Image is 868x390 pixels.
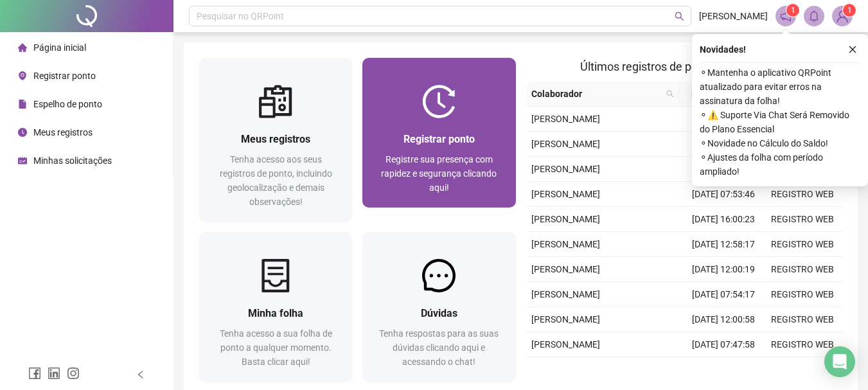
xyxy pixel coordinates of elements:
span: Minhas solicitações [33,155,112,166]
td: [DATE] 07:47:58 [684,332,763,357]
span: search [666,90,674,98]
span: search [675,12,684,21]
td: [DATE] 12:00:13 [684,107,763,132]
span: environment [18,71,27,80]
span: Últimos registros de ponto sincronizados [580,60,788,73]
td: [DATE] 12:00:58 [684,307,763,332]
span: Dúvidas [421,307,457,319]
span: [PERSON_NAME] [531,239,600,249]
a: Meus registrosTenha acesso aos seus registros de ponto, incluindo geolocalização e demais observa... [199,58,352,222]
span: 1 [847,6,852,15]
a: DúvidasTenha respostas para as suas dúvidas clicando aqui e acessando o chat! [362,232,515,382]
span: 1 [791,6,795,15]
span: [PERSON_NAME] [531,139,600,149]
td: REGISTRO WEB [763,232,842,257]
span: [PERSON_NAME] [699,9,768,23]
span: close [848,45,857,54]
span: [PERSON_NAME] [531,114,600,124]
span: [PERSON_NAME] [531,164,600,174]
span: Registrar ponto [403,133,475,145]
td: REGISTRO WEB [763,332,842,357]
td: REGISTRO WEB [763,282,842,307]
sup: Atualize o seu contato no menu Meus Dados [843,4,856,17]
span: ⚬ Novidade no Cálculo do Saldo! [700,136,860,150]
span: file [18,100,27,109]
span: Tenha respostas para as suas dúvidas clicando aqui e acessando o chat! [379,328,499,367]
span: ⚬ Mantenha o aplicativo QRPoint atualizado para evitar erros na assinatura da folha! [700,66,860,108]
span: Registrar ponto [33,71,96,81]
span: [PERSON_NAME] [531,214,600,224]
div: Open Intercom Messenger [824,346,855,377]
td: [DATE] 12:00:48 [684,157,763,182]
a: Minha folhaTenha acesso a sua folha de ponto a qualquer momento. Basta clicar aqui! [199,232,352,382]
span: Colaborador [531,87,662,101]
span: Espelho de ponto [33,99,102,109]
span: Novidades ! [700,42,746,57]
span: Tenha acesso a sua folha de ponto a qualquer momento. Basta clicar aqui! [220,328,332,367]
span: Meus registros [241,133,310,145]
td: REGISTRO WEB [763,207,842,232]
td: [DATE] 12:58:17 [684,232,763,257]
span: linkedin [48,367,60,380]
td: [DATE] 12:00:35 [684,357,763,382]
span: Página inicial [33,42,86,53]
td: REGISTRO WEB [763,307,842,332]
img: 63971 [833,6,852,26]
sup: 1 [786,4,799,17]
span: schedule [18,156,27,165]
span: [PERSON_NAME] [531,264,600,274]
span: search [664,84,677,103]
span: notification [780,10,792,22]
th: Data/Hora [679,82,756,107]
span: facebook [28,367,41,380]
td: [DATE] 16:00:23 [684,207,763,232]
span: [PERSON_NAME] [531,189,600,199]
span: home [18,43,27,52]
td: [DATE] 07:53:46 [684,182,763,207]
span: instagram [67,367,80,380]
td: REGISTRO WEB [763,182,842,207]
span: Tenha acesso aos seus registros de ponto, incluindo geolocalização e demais observações! [220,154,332,207]
span: left [136,370,145,379]
td: REGISTRO WEB [763,357,842,382]
span: Meus registros [33,127,93,137]
span: Registre sua presença com rapidez e segurança clicando aqui! [381,154,497,193]
a: Registrar pontoRegistre sua presença com rapidez e segurança clicando aqui! [362,58,515,208]
span: bell [808,10,820,22]
span: [PERSON_NAME] [531,289,600,299]
span: [PERSON_NAME] [531,339,600,350]
span: Data/Hora [684,87,740,101]
span: Minha folha [248,307,303,319]
span: ⚬ Ajustes da folha com período ampliado! [700,150,860,179]
td: [DATE] 07:52:42 [684,132,763,157]
td: [DATE] 07:54:17 [684,282,763,307]
td: REGISTRO WEB [763,257,842,282]
td: [DATE] 12:00:19 [684,257,763,282]
span: ⚬ ⚠️ Suporte Via Chat Será Removido do Plano Essencial [700,108,860,136]
span: clock-circle [18,128,27,137]
span: [PERSON_NAME] [531,314,600,324]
